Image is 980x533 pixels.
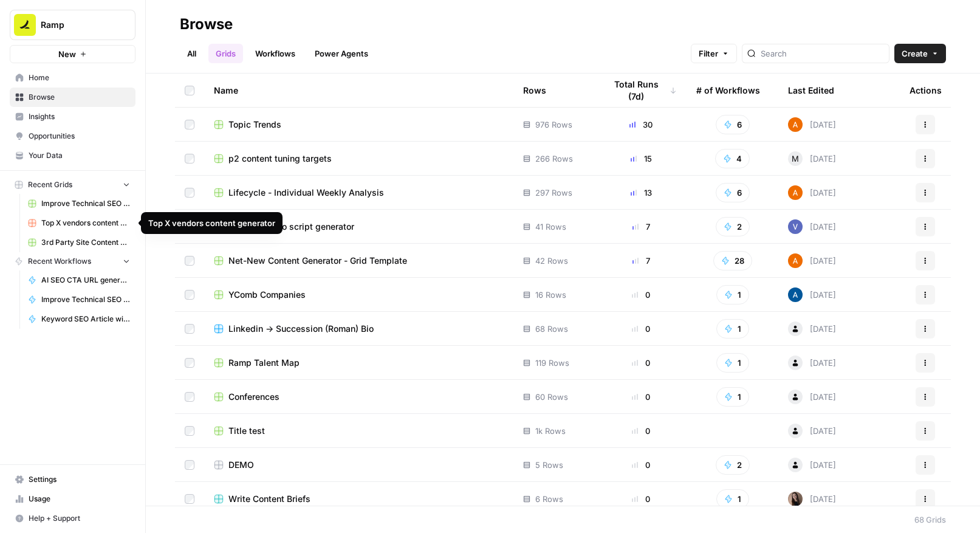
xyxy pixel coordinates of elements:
[605,459,677,471] div: 0
[716,387,749,407] button: 1
[605,74,677,107] div: Total Runs (7d)
[41,294,130,305] span: Improve Technical SEO for Page
[214,187,504,199] a: Lifecycle - Individual Weekly Analysis
[605,289,677,301] div: 0
[228,221,354,233] span: Youtube video script generator
[716,285,749,304] button: 1
[180,44,204,63] a: All
[535,459,563,471] span: 5 Rows
[10,509,135,528] button: Help + Support
[228,425,265,437] span: Title test
[29,493,130,504] span: Usage
[535,323,568,335] span: 68 Rows
[716,353,749,373] button: 1
[29,72,130,83] span: Home
[28,256,91,267] span: Recent Workflows
[228,323,374,335] span: Linkedin → Succession (Roman) Bio
[228,289,306,301] span: YComb Companies
[605,391,677,403] div: 0
[535,493,563,505] span: 6 Rows
[788,185,803,200] img: i32oznjerd8hxcycc1k00ct90jt3
[41,198,130,209] span: Improve Technical SEO for Page
[788,287,836,302] div: [DATE]
[605,221,677,233] div: 7
[22,213,135,233] a: Top X vendors content generator
[788,492,836,506] div: [DATE]
[535,255,568,267] span: 42 Rows
[29,92,130,103] span: Browse
[788,424,836,438] div: [DATE]
[29,150,130,161] span: Your Data
[10,470,135,489] a: Settings
[788,185,836,200] div: [DATE]
[715,149,750,168] button: 4
[535,425,566,437] span: 1k Rows
[788,117,803,132] img: i32oznjerd8hxcycc1k00ct90jt3
[902,47,928,60] span: Create
[761,47,884,60] input: Search
[228,459,254,471] span: DEMO
[29,111,130,122] span: Insights
[22,233,135,252] a: 3rd Party Site Content - [PERSON_NAME]
[29,474,130,485] span: Settings
[699,47,718,60] span: Filter
[605,119,677,131] div: 30
[535,357,569,369] span: 119 Rows
[214,425,504,437] a: Title test
[214,289,504,301] a: YComb Companies
[788,253,803,268] img: i32oznjerd8hxcycc1k00ct90jt3
[792,153,799,165] span: M
[10,146,135,165] a: Your Data
[214,459,504,471] a: DEMO
[535,221,566,233] span: 41 Rows
[716,115,750,134] button: 6
[716,455,750,475] button: 2
[214,74,504,107] div: Name
[535,153,573,165] span: 266 Rows
[716,217,750,236] button: 2
[214,323,504,335] a: Linkedin → Succession (Roman) Bio
[22,194,135,213] a: Improve Technical SEO for Page
[41,275,130,286] span: AI SEO CTA URL generator
[10,126,135,146] a: Opportunities
[788,492,803,506] img: klur2labt13ljf3kv8soiz8hdmr9
[22,270,135,290] a: AI SEO CTA URL generator
[605,153,677,165] div: 15
[228,255,407,267] span: Net-New Content Generator - Grid Template
[208,44,243,63] a: Grids
[914,514,946,526] div: 68 Grids
[10,107,135,126] a: Insights
[10,88,135,107] a: Browse
[605,493,677,505] div: 0
[894,44,946,63] button: Create
[228,357,300,369] span: Ramp Talent Map
[22,309,135,329] a: Keyword SEO Article with Human Review
[41,19,114,31] span: Ramp
[788,74,834,107] div: Last Edited
[788,117,836,132] div: [DATE]
[214,493,504,505] a: Write Content Briefs
[605,357,677,369] div: 0
[228,493,310,505] span: Write Content Briefs
[214,357,504,369] a: Ramp Talent Map
[214,119,504,131] a: Topic Trends
[58,48,76,60] span: New
[10,489,135,509] a: Usage
[248,44,303,63] a: Workflows
[535,187,572,199] span: 297 Rows
[228,119,281,131] span: Topic Trends
[214,221,504,233] a: Youtube video script generator
[10,68,135,88] a: Home
[41,314,130,325] span: Keyword SEO Article with Human Review
[29,131,130,142] span: Opportunities
[523,74,546,107] div: Rows
[605,323,677,335] div: 0
[788,287,803,302] img: dqsvlewl7bul9rhfxezqynloagny
[605,187,677,199] div: 13
[41,237,130,248] span: 3rd Party Site Content - [PERSON_NAME]
[41,218,130,229] span: Top X vendors content generator
[10,176,135,194] button: Recent Grids
[535,289,566,301] span: 16 Rows
[214,153,504,165] a: p2 content tuning targets
[10,45,135,63] button: New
